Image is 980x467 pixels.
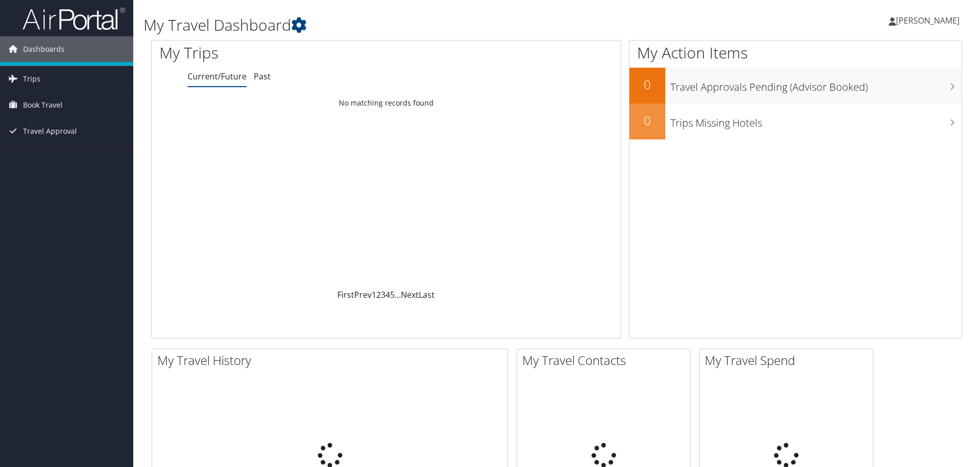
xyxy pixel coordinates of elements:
h3: Travel Approvals Pending (Advisor Booked) [670,75,962,94]
h1: My Trips [159,42,418,64]
span: … [395,289,401,300]
a: 0Trips Missing Hotels [629,104,962,139]
span: Dashboards [23,36,65,62]
h2: My Travel History [157,352,507,369]
a: [PERSON_NAME] [889,5,970,36]
h3: Trips Missing Hotels [670,111,962,130]
a: Next [401,289,419,300]
a: Last [419,289,435,300]
h1: My Action Items [629,42,962,64]
a: 5 [390,289,395,300]
h2: 0 [629,112,665,129]
h2: 0 [629,76,665,93]
a: First [337,289,354,300]
span: Travel Approval [23,118,77,144]
a: Prev [354,289,372,300]
span: Trips [23,66,40,92]
span: Book Travel [23,92,63,118]
h2: My Travel Contacts [522,352,690,369]
a: 4 [385,289,390,300]
a: 1 [372,289,376,300]
span: [PERSON_NAME] [896,15,959,26]
a: Past [254,71,271,82]
img: airportal-logo.png [23,7,125,31]
a: 3 [381,289,385,300]
td: No matching records found [152,94,621,112]
a: 2 [376,289,381,300]
h1: My Travel Dashboard [144,14,695,36]
h2: My Travel Spend [705,352,873,369]
a: 0Travel Approvals Pending (Advisor Booked) [629,68,962,104]
a: Current/Future [188,71,247,82]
